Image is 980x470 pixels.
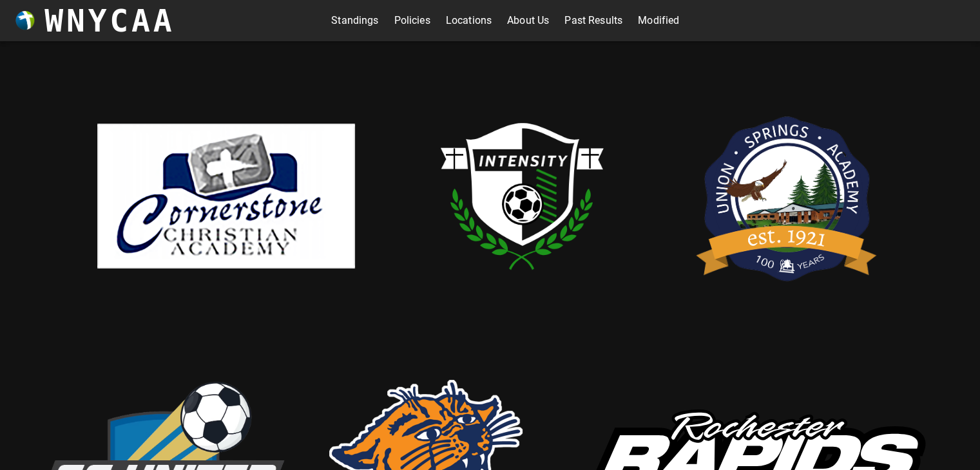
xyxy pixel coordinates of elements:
[394,67,651,324] img: intensity.png
[15,11,35,30] img: wnycaaBall.png
[446,10,492,31] a: Locations
[638,10,679,31] a: Modified
[44,3,175,39] h3: WNYCAA
[690,96,883,296] img: usa.png
[97,124,355,268] img: cornerstone.png
[564,10,622,31] a: Past Results
[394,10,430,31] a: Policies
[507,10,549,31] a: About Us
[331,10,378,31] a: Standings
